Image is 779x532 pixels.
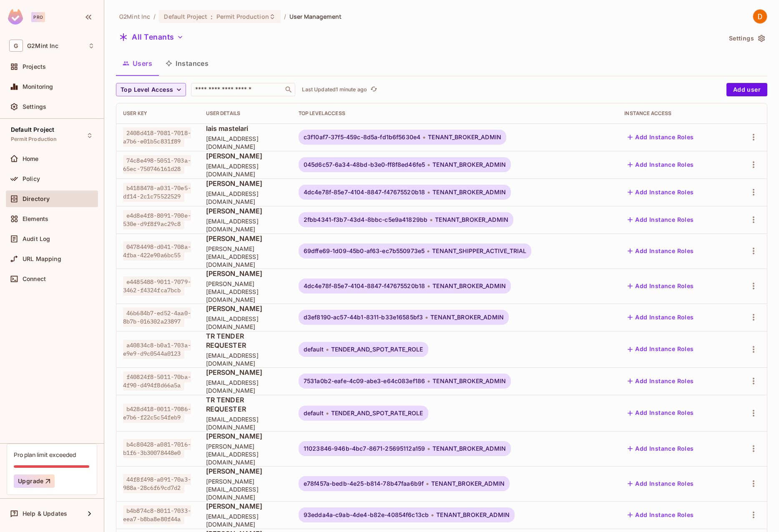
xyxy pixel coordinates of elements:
[206,190,285,206] span: [EMAIL_ADDRESS][DOMAIN_NAME]
[304,410,324,417] span: default
[624,374,697,388] button: Add Instance Roles
[116,53,159,74] button: Users
[23,83,53,90] span: Monitoring
[430,314,504,321] span: TENANT_BROKER_ADMIN
[23,196,50,202] span: Directory
[123,371,191,391] span: f40824f8-5011-70ba-4f90-d494f8d66a5a
[370,85,377,94] span: refresh
[206,351,285,367] span: [EMAIL_ADDRESS][DOMAIN_NAME]
[206,502,285,511] span: [PERSON_NAME]
[726,32,767,45] button: Settings
[123,128,191,147] span: 2408d418-7081-7018-a7b6-e01b5c831f89
[304,445,425,452] span: 11023846-946b-4bc7-8671-25695112a159
[206,368,285,377] span: [PERSON_NAME]
[123,155,191,174] span: 74c8e498-5051-703a-65ec-750746161d28
[624,186,697,199] button: Add Instance Roles
[123,210,191,229] span: e4d8e4f8-8091-700e-530e-d9f8f9ac29c8
[164,13,207,20] span: Default Project
[9,40,23,52] span: G
[206,331,285,350] span: TR TENDER REQUESTER
[116,83,186,96] button: Top Level Access
[624,110,725,117] div: Instance Access
[304,216,427,223] span: 2fbb4341-f3b7-43d4-8bbc-c5e9a41829bb
[206,467,285,476] span: [PERSON_NAME]
[123,474,191,493] span: 44f8f498-a091-70a3-988a-28c6f69cd7d2
[206,280,285,304] span: [PERSON_NAME][EMAIL_ADDRESS][DOMAIN_NAME]
[123,308,191,327] span: 46b684b7-ed52-4aa0-8b7b-016302a23897
[428,134,501,141] span: TENANT_BROKER_ADMIN
[206,432,285,441] span: [PERSON_NAME]
[206,135,285,151] span: [EMAIL_ADDRESS][DOMAIN_NAME]
[369,85,379,95] button: refresh
[304,378,425,384] span: 7531a0b2-eafe-4c09-abe3-e64c083ef186
[119,13,150,20] span: the active workspace
[206,269,285,278] span: [PERSON_NAME]
[304,480,424,487] span: e78f457a-bedb-4e25-b814-78b47faa6b9f
[624,244,697,258] button: Add Instance Roles
[206,217,285,233] span: [EMAIL_ADDRESS][DOMAIN_NAME]
[624,158,697,171] button: Add Instance Roles
[624,213,697,226] button: Add Instance Roles
[331,346,423,353] span: TENDER_AND_SPOT_RATE_ROLE
[23,510,67,517] span: Help & Updates
[206,162,285,178] span: [EMAIL_ADDRESS][DOMAIN_NAME]
[123,241,191,261] span: 04784498-d041-708a-4fba-422e90a6bc55
[624,130,697,144] button: Add Instance Roles
[123,439,191,458] span: b4c80428-a081-7016-b1f6-3b30078448e0
[206,151,285,161] span: [PERSON_NAME]
[624,343,697,356] button: Add Instance Roles
[304,134,420,141] span: c3f10af7-37f5-459c-8d5a-fd1b6f5630e4
[206,395,285,414] span: TR TENDER REQUESTER
[23,63,46,70] span: Projects
[432,445,506,452] span: TENANT_BROKER_ADMIN
[331,410,423,417] span: TENDER_AND_SPOT_RATE_ROLE
[432,248,526,254] span: TENANT_SHIPPER_ACTIVE_TRIAL
[123,404,191,423] span: b428d418-0011-7086-e7b6-f22c5c54feb9
[432,283,506,289] span: TENANT_BROKER_ADMIN
[206,110,285,117] div: User Details
[432,189,506,196] span: TENANT_BROKER_ADMIN
[206,442,285,466] span: [PERSON_NAME][EMAIL_ADDRESS][DOMAIN_NAME]
[436,512,510,518] span: TENANT_BROKER_ADMIN
[23,276,46,282] span: Connect
[206,234,285,243] span: [PERSON_NAME]
[299,110,611,117] div: Top Level Access
[23,176,40,182] span: Policy
[304,161,425,168] span: 045d6c57-6a34-48bd-b3e0-ff8f8ed46fe5
[304,346,324,353] span: default
[123,183,191,202] span: b4188478-a031-70e5-df14-2c1c75522529
[624,477,697,490] button: Add Instance Roles
[206,179,285,188] span: [PERSON_NAME]
[284,13,286,20] li: /
[206,315,285,331] span: [EMAIL_ADDRESS][DOMAIN_NAME]
[31,12,45,22] div: Pro
[116,30,187,44] button: All Tenants
[206,415,285,431] span: [EMAIL_ADDRESS][DOMAIN_NAME]
[123,340,191,359] span: a40834c8-b0a1-703a-e9e9-d9c0544a0123
[726,83,767,96] button: Add user
[304,283,425,289] span: 4dc4e78f-85e7-4104-8847-f47675520b18
[11,136,57,143] span: Permit Production
[432,378,506,384] span: TENANT_BROKER_ADMIN
[624,311,697,324] button: Add Instance Roles
[206,477,285,501] span: [PERSON_NAME][EMAIL_ADDRESS][DOMAIN_NAME]
[289,13,342,20] span: User Management
[153,13,156,20] li: /
[121,85,173,95] span: Top Level Access
[432,161,506,168] span: TENANT_BROKER_ADMIN
[624,442,697,455] button: Add Instance Roles
[624,508,697,522] button: Add Instance Roles
[206,206,285,216] span: [PERSON_NAME]
[8,9,23,25] img: SReyMgAAAABJRU5ErkJggg==
[27,43,58,49] span: Workspace: G2Mint Inc
[159,53,215,74] button: Instances
[206,379,285,394] span: [EMAIL_ADDRESS][DOMAIN_NAME]
[216,13,269,20] span: Permit Production
[123,110,193,117] div: User Key
[23,216,48,222] span: Elements
[302,86,367,93] p: Last Updated 1 minute ago
[23,156,39,162] span: Home
[206,304,285,313] span: [PERSON_NAME]
[304,248,425,254] span: 69dffe69-1d09-45b0-af63-ec7b550973e5
[431,480,505,487] span: TENANT_BROKER_ADMIN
